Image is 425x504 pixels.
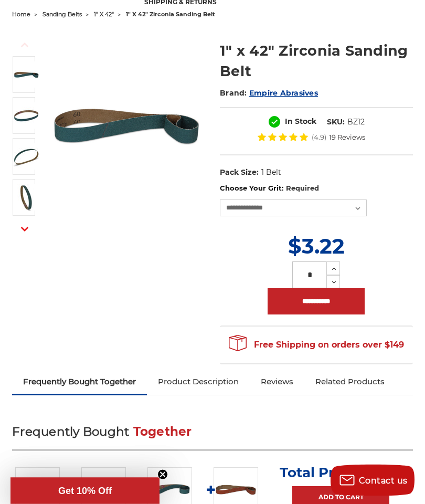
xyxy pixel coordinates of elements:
img: 1" x 42" Zirconia Belt [13,62,39,88]
a: Reviews [250,371,304,394]
span: 1" x 42" zirconia sanding belt [126,11,215,18]
span: 19 Reviews [329,134,365,141]
span: $3.22 [288,234,345,259]
span: Contact us [359,476,408,486]
a: Product Description [147,371,250,394]
small: Required [286,184,319,193]
h1: 1" x 42" Zirconia Sanding Belt [220,41,413,82]
p: Total Price: [280,465,402,481]
span: In Stock [285,117,316,127]
dd: BZ12 [347,117,365,128]
img: 1" x 42" Zirconia Sanding Belt [13,103,39,129]
span: (4.9) [312,134,326,141]
span: Together [133,425,192,439]
span: Brand: [220,89,247,98]
img: 1" x 42" - Zirconia Sanding Belt [13,185,39,211]
button: Next [12,218,37,241]
a: 1" x 42" [94,11,114,18]
dt: SKU: [327,117,345,128]
a: Related Products [304,371,396,394]
span: Free Shipping on orders over $149 [229,335,404,356]
a: home [12,11,30,18]
img: 1" x 42" Sanding Belt Zirc [13,144,39,170]
div: Get 10% OffClose teaser [10,478,160,504]
button: Contact us [331,465,415,496]
a: Frequently Bought Together [12,371,147,394]
dd: 1 Belt [261,167,281,178]
dt: Pack Size: [220,167,259,178]
span: Get 10% Off [58,486,112,496]
label: Choose Your Grit: [220,184,413,194]
button: Close teaser [157,469,168,480]
a: sanding belts [42,11,82,18]
img: 1" x 42" Zirconia Belt [48,47,205,205]
span: Frequently Bought [12,425,129,439]
button: Previous [12,34,37,57]
a: Empire Abrasives [249,89,318,98]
